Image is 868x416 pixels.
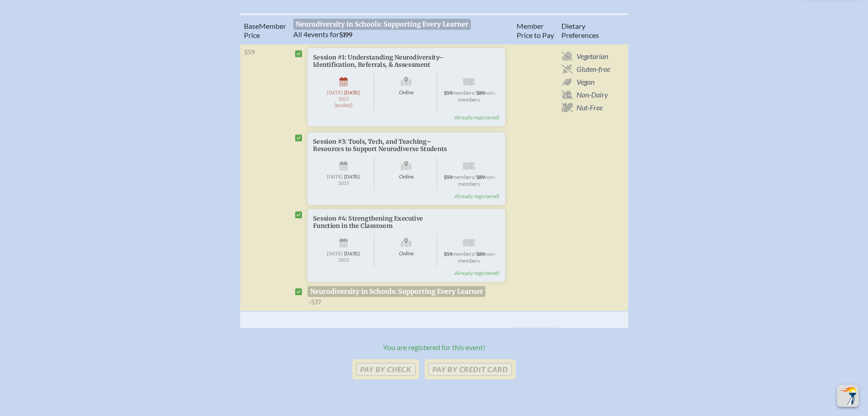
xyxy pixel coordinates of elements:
[244,22,259,30] span: Base
[293,30,352,38] span: events for
[837,385,859,407] button: Scroll Top
[474,89,476,96] span: /
[476,251,485,257] span: $89
[376,157,437,190] span: Online
[339,31,352,39] span: $199
[454,270,500,276] span: Already registered!
[327,251,343,257] span: [DATE]
[476,90,485,96] span: $89
[293,30,307,38] span: All 4
[383,343,485,351] span: You are registered for this event!
[313,138,447,153] span: Session #3: Tools, Tech, and Teaching–Resources to Support Neurodiverse Students
[344,174,360,180] span: [DATE]
[344,90,360,96] span: [DATE]
[458,173,496,187] span: non-members
[313,54,444,69] span: Session #1: Understanding Neurodiversity–Identification, Referrals, & Assessment
[513,14,558,44] th: Member Price to Pay
[452,89,474,96] span: members
[458,250,496,264] span: non-members
[577,77,594,86] span: Vegan
[293,19,471,30] span: Neurodiversity in Schools: Supporting Every Learner
[318,181,368,186] span: 2025
[577,52,608,61] span: Vegetarian
[454,193,500,200] span: Already registered!
[318,258,368,263] span: 2025
[376,234,437,267] span: Online
[444,174,452,180] span: $59
[327,90,343,96] span: [DATE]
[313,215,423,230] span: Session #4: Strengthening Executive Function in the Classroom
[344,251,360,257] span: [DATE]
[474,250,476,257] span: /
[577,103,603,112] span: Nut-Free
[561,22,599,39] span: ary Preferences
[458,89,496,103] span: non-members
[444,90,452,96] span: $59
[240,14,290,44] th: Memb
[474,173,476,180] span: /
[476,174,485,180] span: $89
[307,286,485,297] p: Neurodiversity in Schools: Supporting Every Learner
[839,387,857,405] img: To the top
[558,14,614,44] th: Diet
[280,22,286,30] span: er
[318,97,368,102] span: 2025
[334,102,353,108] span: (ended)
[577,90,608,99] span: Non-Dairy
[244,31,260,39] span: Price
[454,114,500,121] span: Already registered!
[376,73,437,111] span: Online
[577,65,610,74] span: Gluten-free
[444,251,452,257] span: $59
[327,174,343,180] span: [DATE]
[452,250,474,257] span: members
[452,173,474,180] span: members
